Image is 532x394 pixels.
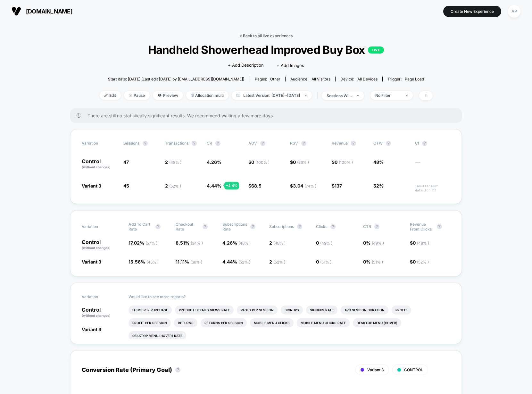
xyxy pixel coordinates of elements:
button: ? [192,141,197,146]
span: --- [415,160,450,170]
span: 2 [269,240,286,246]
span: 0 [316,240,332,246]
div: + 4.4 % [224,182,239,189]
div: AP [508,5,520,18]
span: Add To Cart Rate [129,222,152,231]
span: 0 % [363,240,384,246]
span: CI [415,141,450,146]
span: Variation [82,294,117,299]
span: 11.11 % [176,259,202,264]
span: Checkout Rate [176,222,199,231]
button: AP [506,5,522,18]
span: 0 [251,159,270,165]
span: Insufficient data for CI [415,184,450,192]
span: ( 48 % ) [417,241,429,246]
span: ( 100 % ) [255,160,270,165]
span: 45 [123,183,129,189]
span: Revenue From Clicks [410,222,434,231]
div: Audience: [290,77,330,81]
div: sessions with impression [327,93,352,98]
img: end [305,95,307,96]
span: [DOMAIN_NAME] [26,8,72,15]
span: 0 [413,259,429,264]
span: $ [248,159,270,165]
span: 48% [373,159,384,165]
span: 0 [316,259,331,264]
span: $ [290,183,316,189]
img: calendar [237,94,240,97]
span: 0 [335,159,353,165]
span: $ [248,183,262,189]
button: ? [374,224,379,229]
span: Device: [335,77,382,81]
p: Would like to see more reports? [129,294,450,299]
span: Variant 3 [82,259,101,264]
span: Page Load [405,77,424,81]
button: ? [437,224,442,229]
span: There are still no statistically significant results. We recommend waiting a few more days [87,113,449,118]
img: end [357,95,359,96]
span: 47 [123,159,129,165]
span: all devices [357,77,378,81]
span: Sessions [123,141,139,146]
span: CR [207,141,212,146]
button: ? [297,224,302,229]
span: All Visitors [312,77,330,81]
button: Create New Experience [443,6,501,17]
span: Transactions [165,141,188,146]
li: Avg Session Duration [341,306,388,314]
li: Signups Rate [306,306,337,314]
span: AOV [248,141,257,146]
button: ? [301,141,306,146]
span: $ [410,240,429,246]
span: Preview [153,91,183,100]
span: 4.44 % [207,183,221,189]
span: $ [290,159,309,165]
span: (without changes) [82,165,111,169]
button: ? [351,141,356,146]
span: 0 % [363,259,383,264]
li: Returns Per Session [201,318,247,327]
button: ? [250,224,255,229]
span: 0 [413,240,429,246]
div: Trigger: [387,77,424,81]
span: + Add Images [277,63,304,68]
span: 2 [165,159,181,165]
span: ( 66 % ) [190,260,202,264]
button: ? [330,224,336,229]
span: Revenue [332,141,348,146]
span: Pause [124,91,150,100]
span: ( 52 % ) [169,184,181,189]
img: end [129,94,132,97]
span: Variation [82,141,117,146]
a: < Back to all live experiences [239,33,293,38]
button: ? [143,141,148,146]
button: ? [155,224,161,229]
li: Returns [174,318,197,327]
span: ( 34 % ) [191,241,203,246]
span: (without changes) [82,246,111,250]
li: Product Details Views Rate [175,306,234,314]
span: ( 100 % ) [339,160,353,165]
span: ( 49 % ) [320,241,332,246]
span: 2 [165,183,181,189]
span: Handheld Showerhead Improved Buy Box [116,43,416,56]
span: ( 52 % ) [273,260,285,264]
span: 52% [373,183,384,189]
span: 4.26 % [207,159,221,165]
span: (without changes) [82,314,111,317]
span: 68.5 [251,183,262,189]
span: Edit [100,91,121,100]
li: Pages Per Session [237,306,278,314]
span: ( 52 % ) [238,260,250,264]
span: 17.02 % [129,240,157,246]
button: ? [422,141,427,146]
span: 8.51 % [176,240,203,246]
span: $ [410,259,429,264]
span: 0 [293,159,309,165]
li: Signups [281,306,303,314]
span: ( 48 % ) [169,160,181,165]
li: Profit Per Session [129,318,171,327]
li: Profit [392,306,411,314]
span: ( 48 % ) [238,241,251,246]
